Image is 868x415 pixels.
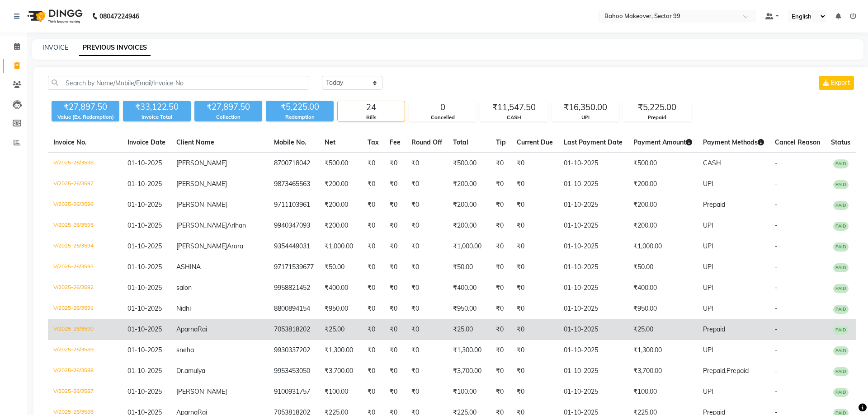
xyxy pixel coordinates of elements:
td: ₹0 [491,153,511,174]
td: 9354449031 [269,236,319,257]
td: ₹400.00 [448,278,491,298]
td: ₹0 [362,340,384,361]
td: 01-10-2025 [558,382,628,402]
td: ₹1,000.00 [319,236,362,257]
td: 01-10-2025 [558,298,628,319]
div: ₹16,350.00 [552,101,619,114]
td: V/2025-26/3590 [48,319,122,340]
td: ₹200.00 [448,215,491,236]
span: Dr.amulya [176,367,205,375]
span: 01-10-2025 [127,263,162,271]
td: ₹25.00 [319,319,362,340]
td: ₹200.00 [448,174,491,195]
span: Tax [368,138,379,146]
td: V/2025-26/3591 [48,298,122,319]
td: 01-10-2025 [558,215,628,236]
td: ₹0 [406,195,448,215]
span: Current Due [517,138,553,146]
td: ₹0 [384,215,406,236]
span: Aparna [176,325,198,333]
span: [PERSON_NAME] [176,159,227,167]
td: V/2025-26/3592 [48,278,122,298]
td: ₹200.00 [319,195,362,215]
span: Total [453,138,468,146]
span: 01-10-2025 [127,159,162,167]
div: Cancelled [409,114,476,121]
td: V/2025-26/3587 [48,382,122,402]
span: - [775,221,778,229]
td: ₹50.00 [628,257,698,278]
td: ₹0 [511,236,558,257]
td: ₹0 [491,382,511,402]
span: - [775,304,778,312]
div: UPI [552,114,619,121]
td: ₹0 [406,174,448,195]
span: UPI [703,284,713,292]
td: ₹0 [362,361,384,382]
span: 01-10-2025 [127,346,162,354]
div: Redemption [266,113,334,121]
span: Invoice Date [127,138,165,146]
td: ₹0 [511,278,558,298]
td: ₹0 [491,340,511,361]
span: PAID [833,201,849,210]
td: ₹950.00 [319,298,362,319]
td: ₹200.00 [319,174,362,195]
td: ₹0 [362,236,384,257]
span: Arlhan [227,221,246,229]
span: - [775,180,778,188]
td: ₹0 [384,319,406,340]
td: ₹0 [362,195,384,215]
td: 01-10-2025 [558,153,628,174]
td: ₹200.00 [448,195,491,215]
input: Search by Name/Mobile/Email/Invoice No [48,76,308,90]
td: 01-10-2025 [558,257,628,278]
span: PAID [833,284,849,293]
a: PREVIOUS INVOICES [79,40,151,56]
td: ₹0 [511,319,558,340]
td: 01-10-2025 [558,174,628,195]
span: UPI [703,180,713,188]
span: Last Payment Date [564,138,623,146]
td: ₹0 [362,382,384,402]
td: ₹0 [384,195,406,215]
td: ₹0 [511,174,558,195]
td: ₹0 [511,215,558,236]
td: ₹0 [406,361,448,382]
span: PAID [833,388,849,397]
td: ₹0 [511,298,558,319]
td: ₹0 [491,278,511,298]
td: V/2025-26/3596 [48,195,122,215]
span: Rai [198,325,207,333]
span: Tip [496,138,506,146]
b: 08047224946 [99,4,139,29]
td: ₹0 [511,382,558,402]
td: ₹0 [406,298,448,319]
span: - [775,346,778,354]
td: ₹0 [491,361,511,382]
td: ₹0 [511,361,558,382]
td: ₹0 [491,257,511,278]
td: ₹3,700.00 [448,361,491,382]
img: logo [23,4,85,29]
td: ₹0 [384,382,406,402]
span: PAID [833,367,849,376]
span: 01-10-2025 [127,242,162,250]
div: Value (Ex. Redemption) [52,113,119,121]
td: ₹0 [406,236,448,257]
td: ₹0 [362,278,384,298]
td: 01-10-2025 [558,319,628,340]
td: ₹0 [511,340,558,361]
span: Arora [227,242,243,250]
td: 7053818202 [269,319,319,340]
span: CASH [703,159,721,167]
td: ₹0 [406,278,448,298]
td: 9930337202 [269,340,319,361]
span: PAID [833,305,849,314]
td: 8700718042 [269,153,319,174]
td: V/2025-26/3594 [48,236,122,257]
td: ₹0 [384,361,406,382]
span: 01-10-2025 [127,367,162,375]
td: ₹0 [362,215,384,236]
td: ₹0 [384,153,406,174]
